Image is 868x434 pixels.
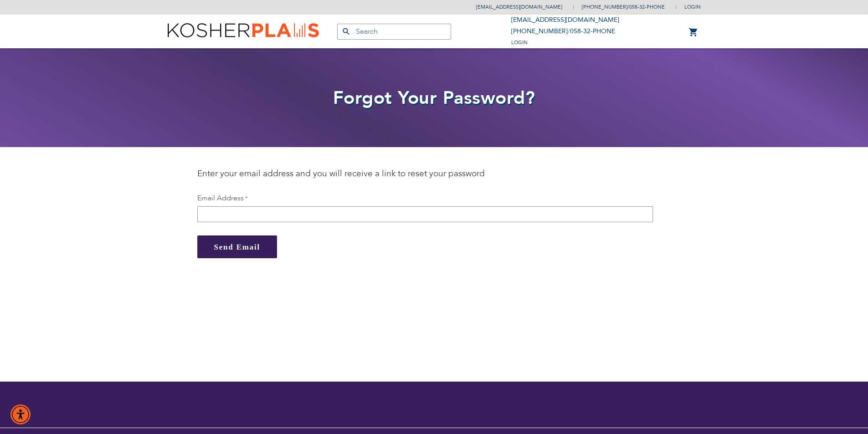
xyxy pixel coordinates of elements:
[570,27,615,36] a: 058-32-PHONE
[629,4,665,10] a: 058-32-PHONE
[573,0,665,14] li: /
[337,24,451,40] input: Search
[197,235,277,258] button: Send Email
[168,23,319,40] img: Kosher Plans
[214,243,261,251] span: Send Email
[511,39,528,46] span: Login
[511,26,619,37] li: /
[582,4,627,10] a: [PHONE_NUMBER]
[333,86,535,111] span: Forgot Your Password?
[511,15,619,24] a: [EMAIL_ADDRESS][DOMAIN_NAME]
[197,193,248,204] label: Email Address
[197,168,653,179] div: Enter your email address and you will receive a link to reset your password
[684,4,701,10] span: Login
[10,404,31,424] div: Accessibility Menu
[511,27,568,36] a: [PHONE_NUMBER]
[476,4,562,10] a: [EMAIL_ADDRESS][DOMAIN_NAME]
